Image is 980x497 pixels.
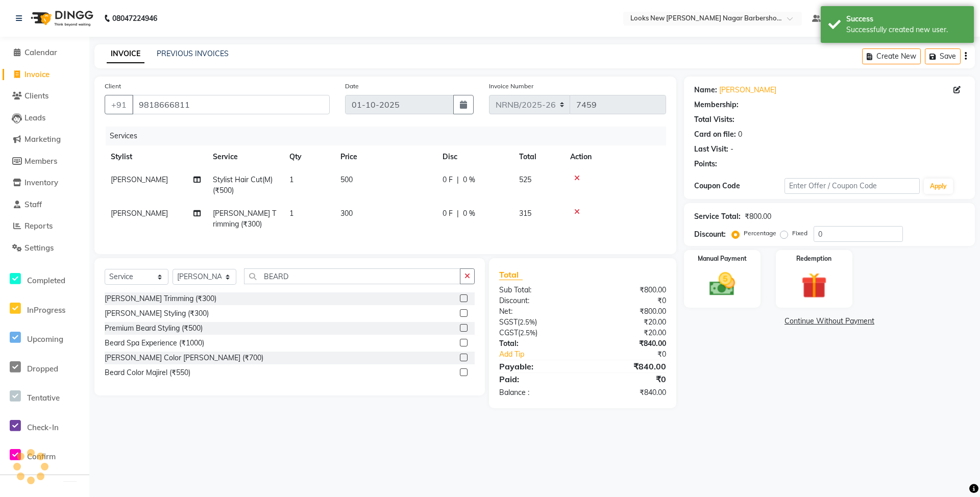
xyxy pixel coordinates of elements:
[340,175,353,184] span: 500
[582,373,674,385] div: ₹0
[694,85,717,95] div: Name:
[107,45,144,63] a: INVOICE
[924,179,953,194] button: Apply
[730,144,733,155] div: -
[27,393,60,403] span: Tentative
[463,208,475,219] span: 0 %
[289,175,293,184] span: 1
[207,145,283,168] th: Service
[24,134,61,144] span: Marketing
[698,254,747,263] label: Manual Payment
[24,221,53,231] span: Reports
[694,181,785,191] div: Coupon Code
[24,178,58,187] span: Inventory
[443,208,453,219] span: 0 F
[27,364,58,374] span: Dropped
[27,276,65,285] span: Completed
[694,100,739,110] div: Membership:
[345,82,359,91] label: Date
[582,338,674,349] div: ₹840.00
[719,85,776,95] a: [PERSON_NAME]
[492,373,583,385] div: Paid:
[105,308,209,319] div: [PERSON_NAME] Styling (₹300)
[213,175,273,195] span: Stylist Hair Cut(M) (₹500)
[24,156,57,166] span: Members
[340,209,353,218] span: 300
[925,48,961,64] button: Save
[3,177,87,189] a: Inventory
[24,243,54,253] span: Settings
[24,69,50,79] span: Invoice
[582,387,674,398] div: ₹840.00
[26,4,96,33] img: logo
[105,323,203,334] div: Premium Beard Styling (₹500)
[492,285,583,295] div: Sub Total:
[796,254,831,263] label: Redemption
[489,82,533,91] label: Invoice Number
[492,328,583,338] div: ( )
[213,209,276,229] span: [PERSON_NAME] Trimming (₹300)
[492,338,583,349] div: Total:
[519,209,531,218] span: 315
[106,127,674,145] div: Services
[694,114,734,125] div: Total Visits:
[694,229,726,240] div: Discount:
[244,268,460,284] input: Search or Scan
[112,4,157,33] b: 08047224946
[105,353,263,363] div: [PERSON_NAME] Color [PERSON_NAME] (₹700)
[499,328,518,337] span: CGST
[334,145,436,168] th: Price
[582,285,674,295] div: ₹800.00
[793,269,835,302] img: _gift.svg
[3,242,87,254] a: Settings
[744,229,776,238] label: Percentage
[492,306,583,317] div: Net:
[457,175,459,185] span: |
[105,367,190,378] div: Beard Color Majirel (₹550)
[598,349,674,360] div: ₹0
[492,387,583,398] div: Balance :
[3,134,87,145] a: Marketing
[513,145,564,168] th: Total
[846,14,966,24] div: Success
[499,269,523,280] span: Total
[694,129,736,140] div: Card on file:
[457,208,459,219] span: |
[738,129,742,140] div: 0
[519,175,531,184] span: 525
[24,200,42,209] span: Staff
[862,48,921,64] button: Create New
[3,481,31,489] span: Bookings
[499,317,518,327] span: SGST
[3,156,87,167] a: Members
[111,175,168,184] span: [PERSON_NAME]
[105,95,133,114] button: +91
[785,178,920,194] input: Enter Offer / Coupon Code
[582,360,674,372] div: ₹840.00
[694,144,728,155] div: Last Visit:
[24,47,57,57] span: Calendar
[3,69,87,81] a: Invoice
[436,145,513,168] th: Disc
[3,199,87,211] a: Staff
[111,209,168,218] span: [PERSON_NAME]
[492,317,583,328] div: ( )
[582,317,674,328] div: ₹20.00
[463,175,475,185] span: 0 %
[694,159,717,169] div: Points:
[745,211,771,222] div: ₹800.00
[283,145,334,168] th: Qty
[24,113,45,122] span: Leads
[27,305,65,315] span: InProgress
[3,47,87,59] a: Calendar
[132,95,330,114] input: Search by Name/Mobile/Email/Code
[582,328,674,338] div: ₹20.00
[492,349,598,360] a: Add Tip
[105,338,204,349] div: Beard Spa Experience (₹1000)
[686,316,973,327] a: Continue Without Payment
[105,145,207,168] th: Stylist
[582,295,674,306] div: ₹0
[520,318,535,326] span: 2.5%
[3,112,87,124] a: Leads
[701,269,743,299] img: _cash.svg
